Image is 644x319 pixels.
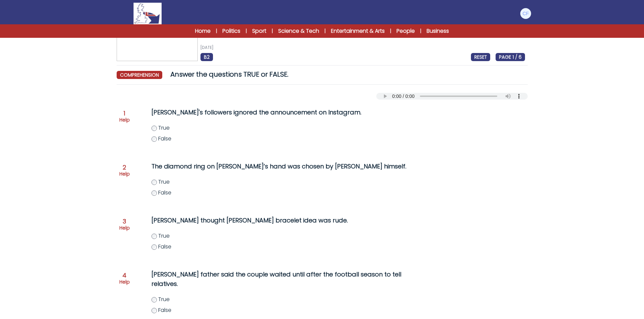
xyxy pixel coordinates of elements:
[158,306,171,314] span: False
[397,27,415,35] a: People
[151,270,425,289] p: [PERSON_NAME] father said the couple waited until after the football season to tell relatives.
[119,224,130,231] p: Help
[151,136,157,142] input: False
[325,28,326,34] span: |
[117,71,162,79] span: comprehension
[123,110,125,116] span: 1
[158,189,171,196] span: False
[151,244,157,250] input: False
[158,232,170,240] span: True
[158,243,171,250] span: False
[471,53,490,61] a: RESET
[122,272,126,278] span: 4
[119,278,130,285] p: Help
[252,27,266,35] a: Sport
[520,8,531,19] img: Carmen Flordelis
[272,28,273,34] span: |
[331,27,385,35] a: Entertainment & Arts
[151,108,425,117] p: [PERSON_NAME]'s followers ignored the announcement on Instagram.
[195,27,211,35] a: Home
[246,28,247,34] span: |
[134,3,161,24] img: Logo
[200,45,525,50] p: [DATE]
[216,28,217,34] span: |
[151,297,157,302] input: True
[123,218,126,224] span: 3
[390,28,391,34] span: |
[151,126,157,131] input: True
[278,27,319,35] a: Science & Tech
[119,116,130,123] p: Help
[151,216,425,225] p: [PERSON_NAME] thought [PERSON_NAME] bracelet idea was rude.
[496,53,525,61] span: PAGE 1 / 6
[113,3,183,24] a: Logo
[471,53,490,61] span: RESET
[427,27,449,35] a: Business
[119,170,130,177] p: Help
[420,28,421,34] span: |
[376,93,528,100] audio: Your browser does not support the audio element.
[151,180,157,185] input: True
[158,295,170,303] span: True
[123,164,126,170] span: 2
[151,190,157,196] input: False
[158,178,170,186] span: True
[158,124,170,132] span: True
[151,234,157,239] input: True
[151,162,425,171] p: The diamond ring on [PERSON_NAME]’s hand was chosen by [PERSON_NAME] himself.
[200,53,213,61] span: B2
[151,308,157,313] input: False
[158,135,171,142] span: False
[222,27,240,35] a: Politics
[170,70,288,79] span: Answer the questions TRUE or FALSE.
